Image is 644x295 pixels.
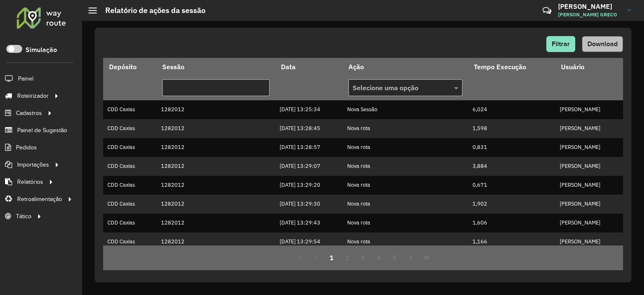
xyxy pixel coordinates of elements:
[343,214,468,232] td: Nova rota
[546,36,575,52] button: Filtrar
[555,138,623,157] td: [PERSON_NAME]
[275,232,343,251] td: [DATE] 13:29:54
[538,2,556,20] a: Contato Rápido
[555,157,623,176] td: [PERSON_NAME]
[17,178,43,186] span: Relatórios
[26,45,57,55] label: Simulação
[343,232,468,251] td: Nova rota
[552,40,570,47] span: Filtrar
[343,58,468,76] th: Ação
[555,100,623,119] td: [PERSON_NAME]
[17,126,67,135] span: Painel de Sugestão
[18,74,34,83] span: Painel
[582,36,623,52] button: Download
[343,119,468,138] td: Nova rota
[275,119,343,138] td: [DATE] 13:28:45
[156,119,275,138] td: 1282012
[156,58,275,76] th: Sessão
[156,195,275,214] td: 1282012
[17,195,62,204] span: Retroalimentação
[156,138,275,157] td: 1282012
[387,250,403,266] button: 5
[555,176,623,195] td: [PERSON_NAME]
[343,100,468,119] td: Nova Sessão
[275,138,343,157] td: [DATE] 13:28:57
[343,195,468,214] td: Nova rota
[371,250,387,266] button: 4
[275,176,343,195] td: [DATE] 13:29:20
[103,138,156,157] td: CDD Caxias
[468,138,556,157] td: 0,831
[587,40,618,47] span: Download
[156,232,275,251] td: 1282012
[555,119,623,138] td: [PERSON_NAME]
[103,157,156,176] td: CDD Caxias
[156,214,275,232] td: 1282012
[275,195,343,214] td: [DATE] 13:29:30
[343,176,468,195] td: Nova rota
[156,157,275,176] td: 1282012
[558,11,621,18] span: [PERSON_NAME] GRECO
[17,160,49,169] span: Importações
[468,157,556,176] td: 3,884
[16,143,37,152] span: Pedidos
[275,157,343,176] td: [DATE] 13:29:07
[103,214,156,232] td: CDD Caxias
[16,109,42,117] span: Cadastros
[418,250,434,266] button: Last Page
[275,214,343,232] td: [DATE] 13:29:43
[103,119,156,138] td: CDD Caxias
[103,195,156,214] td: CDD Caxias
[555,232,623,251] td: [PERSON_NAME]
[275,58,343,76] th: Data
[156,100,275,119] td: 1282012
[16,212,31,221] span: Tático
[558,3,621,10] h3: [PERSON_NAME]
[468,214,556,232] td: 1,606
[555,214,623,232] td: [PERSON_NAME]
[355,250,371,266] button: 3
[402,250,418,266] button: Next Page
[17,91,49,100] span: Roteirizador
[103,58,156,76] th: Depósito
[97,6,205,15] h2: Relatório de ações da sessão
[103,176,156,195] td: CDD Caxias
[468,232,556,251] td: 1,166
[468,58,556,76] th: Tempo Execução
[103,100,156,119] td: CDD Caxias
[275,100,343,119] td: [DATE] 13:25:34
[468,119,556,138] td: 1,598
[156,176,275,195] td: 1282012
[555,58,623,76] th: Usuário
[468,100,556,119] td: 6,024
[343,157,468,176] td: Nova rota
[103,232,156,251] td: CDD Caxias
[343,138,468,157] td: Nova rota
[324,250,340,266] button: 1
[468,195,556,214] td: 1,902
[555,195,623,214] td: [PERSON_NAME]
[468,176,556,195] td: 0,671
[339,250,355,266] button: 2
